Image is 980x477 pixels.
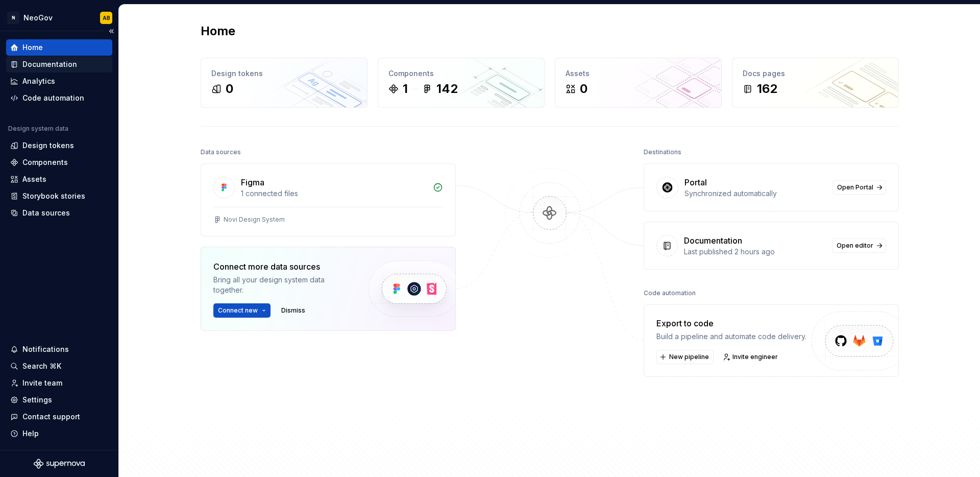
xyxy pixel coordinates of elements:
div: Assets [22,174,46,184]
button: Help [6,425,112,442]
div: 0 [226,81,233,97]
h2: Home [201,23,235,39]
span: Open editor [837,242,873,250]
span: Connect new [218,306,258,315]
span: New pipeline [669,353,709,361]
a: Settings [6,392,112,408]
a: Docs pages162 [732,58,899,108]
div: Destinations [644,145,681,159]
div: Storybook stories [22,191,85,201]
div: Components [22,157,68,168]
div: Export to code [656,317,806,329]
a: Components1142 [378,58,545,108]
div: Documentation [22,59,77,69]
div: Search ⌘K [22,361,61,371]
div: Docs pages [743,68,888,79]
a: Assets [6,171,112,187]
a: Figma1 connected filesNovi Design System [201,163,456,236]
a: Assets0 [555,58,722,108]
button: Notifications [6,341,112,357]
div: AB [103,14,110,22]
div: Home [22,42,43,53]
div: 0 [580,81,587,97]
a: Storybook stories [6,188,112,204]
span: Dismiss [281,306,305,315]
svg: Supernova Logo [34,459,85,469]
div: Portal [684,176,707,188]
button: Collapse sidebar [104,24,118,38]
div: Bring all your design system data together. [213,275,351,295]
div: Data sources [22,208,70,218]
a: Invite team [6,375,112,391]
div: NeoGov [23,13,53,23]
div: Contact support [22,412,80,422]
a: Home [6,39,112,56]
div: Help [22,428,39,439]
span: Invite engineer [732,353,778,361]
div: Synchronized automatically [684,188,826,199]
div: Design tokens [22,140,74,151]
button: New pipeline [656,350,714,364]
div: Documentation [684,234,742,247]
div: Connect more data sources [213,260,351,273]
button: Contact support [6,409,112,425]
div: Settings [22,395,52,405]
div: Design system data [8,125,68,133]
a: Documentation [6,56,112,73]
a: Open Portal [832,180,886,195]
div: 1 connected files [241,188,427,199]
div: Code automation [644,286,696,300]
div: Data sources [201,145,241,159]
div: Notifications [22,344,69,354]
button: NNeoGovAB [2,7,116,29]
div: Build a pipeline and automate code delivery. [656,331,806,342]
div: Assets [566,68,711,79]
div: 162 [757,81,777,97]
a: Components [6,154,112,171]
a: Analytics [6,73,112,89]
a: Code automation [6,90,112,106]
button: Connect new [213,303,271,318]
div: Components [388,68,534,79]
div: N [7,12,19,24]
div: Code automation [22,93,84,103]
div: Figma [241,176,264,188]
span: Open Portal [837,183,873,192]
div: Invite team [22,378,62,388]
a: Data sources [6,205,112,221]
a: Design tokens0 [201,58,367,108]
div: 142 [436,81,458,97]
div: Analytics [22,76,55,86]
a: Design tokens [6,137,112,154]
button: Dismiss [277,303,310,318]
div: Last published 2 hours ago [684,247,826,257]
div: Novi Design System [224,216,285,224]
a: Invite engineer [720,350,782,364]
a: Open editor [832,238,886,253]
div: 1 [403,81,408,97]
button: Search ⌘K [6,358,112,374]
div: Design tokens [211,68,357,79]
